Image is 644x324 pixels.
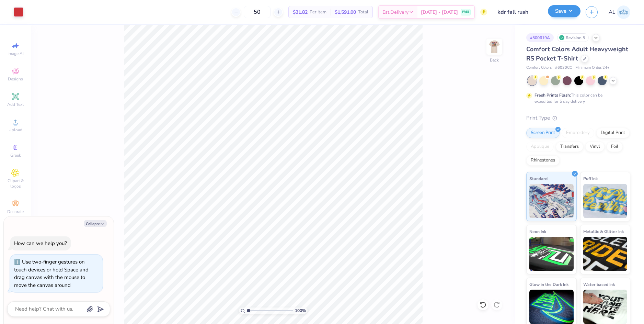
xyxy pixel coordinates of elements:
[575,65,610,71] span: Minimum Order: 24 +
[617,5,630,19] img: Alyzza Lydia Mae Sobrino
[596,128,630,138] div: Digital Print
[526,45,628,63] span: Comfort Colors Adult Heavyweight RS Pocket T-Shirt
[583,228,624,235] span: Metallic & Glitter Ink
[556,142,583,152] div: Transfers
[3,178,27,189] span: Clipart & logos
[487,40,501,54] img: Back
[529,237,574,271] img: Neon Ink
[526,65,552,71] span: Comfort Colors
[526,155,560,166] div: Rhinestones
[382,9,409,16] span: Est. Delivery
[529,290,574,324] img: Glow in the Dark Ink
[607,142,623,152] div: Foil
[526,128,560,138] div: Screen Print
[421,9,458,16] span: [DATE] - [DATE]
[529,281,568,288] span: Glow in the Dark Ink
[490,57,499,63] div: Back
[293,9,308,16] span: $31.82
[585,142,605,152] div: Vinyl
[310,9,326,16] span: Per Item
[534,92,619,104] div: This color can be expedited for 5 day delivery.
[534,92,571,98] strong: Fresh Prints Flash:
[7,102,24,107] span: Add Text
[583,175,598,182] span: Puff Ink
[529,175,548,182] span: Standard
[492,5,543,19] input: Untitled Design
[10,153,21,158] span: Greek
[609,5,630,19] a: AL
[295,308,306,314] span: 100 %
[526,33,554,42] div: # 500619A
[529,228,546,235] span: Neon Ink
[526,142,554,152] div: Applique
[358,9,368,16] span: Total
[529,184,574,218] img: Standard
[335,9,356,16] span: $1,591.00
[7,209,24,214] span: Decorate
[244,6,271,18] input: – –
[462,10,469,14] span: FREE
[84,220,107,227] button: Collapse
[548,5,580,17] button: Save
[583,237,628,271] img: Metallic & Glitter Ink
[9,127,22,133] span: Upload
[562,128,594,138] div: Embroidery
[14,258,89,289] div: Use two-finger gestures on touch devices or hold Space and drag canvas with the mouse to move the...
[583,184,628,218] img: Puff Ink
[583,281,615,288] span: Water based Ink
[14,240,67,247] div: How can we help you?
[583,290,628,324] img: Water based Ink
[8,76,23,82] span: Designs
[557,33,589,42] div: Revision 5
[526,114,630,122] div: Print Type
[8,51,24,56] span: Image AI
[555,65,572,71] span: # 6030CC
[609,8,615,16] span: AL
